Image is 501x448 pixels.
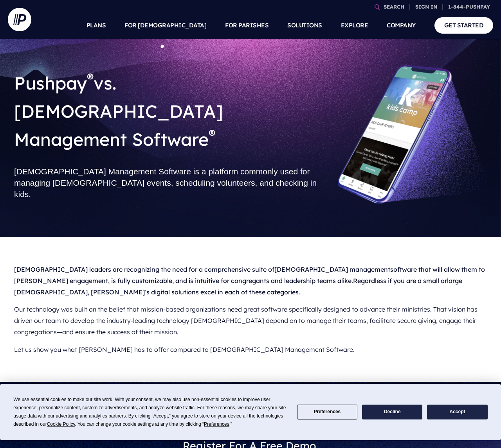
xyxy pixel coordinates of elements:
[14,265,274,273] span: [DEMOGRAPHIC_DATA] leaders are recognizing the need for a comprehensive suite of
[14,63,325,159] h1: Pushpay vs. [DEMOGRAPHIC_DATA] Management Software
[14,301,487,340] p: Our technology was built on the belief that mission-based organizations need great software speci...
[338,66,487,74] picture: dhs-breeze2
[204,421,229,427] span: Preferences
[353,277,447,285] span: Regardless if you are a small or
[209,126,215,142] sup: ®
[47,421,75,427] span: Cookie Policy
[88,288,300,296] span: , [PERSON_NAME]’s digital solutions excel in each of these categories.
[274,265,390,273] span: [DEMOGRAPHIC_DATA] management
[14,265,485,285] span: software that will allow them to [PERSON_NAME] engagement, is fully customizable, and is intuitiv...
[13,396,287,428] div: We use essential cookies to make our site work. With your consent, we may also use non-essential ...
[225,12,269,39] a: FOR PARISHES
[341,12,368,39] a: EXPLORE
[14,341,487,358] p: Let us show you what [PERSON_NAME] has to offer compared to [DEMOGRAPHIC_DATA] Management Software.
[427,405,487,420] button: Accept
[434,17,494,33] a: GET STARTED
[14,159,325,206] h2: [DEMOGRAPHIC_DATA] Management Software is a platform commonly used for managing [DEMOGRAPHIC_DATA...
[14,277,462,296] span: large [DEMOGRAPHIC_DATA]
[87,12,106,39] a: PLANS
[87,70,94,86] sup: ®
[287,12,322,39] a: SOLUTIONS
[297,405,357,420] button: Preferences
[124,12,206,39] a: FOR [DEMOGRAPHIC_DATA]
[387,12,416,39] a: COMPANY
[362,405,422,420] button: Decline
